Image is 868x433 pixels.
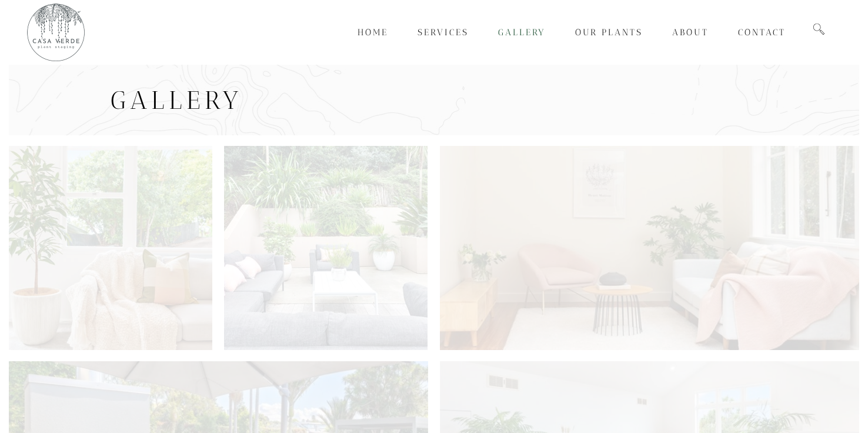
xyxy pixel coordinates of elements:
span: Gallery [111,85,243,115]
span: Services [418,27,469,38]
span: Home [358,27,388,38]
span: Our Plants [575,27,643,38]
span: Gallery [498,27,546,38]
span: Contact [738,27,786,38]
span: About [672,27,709,38]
